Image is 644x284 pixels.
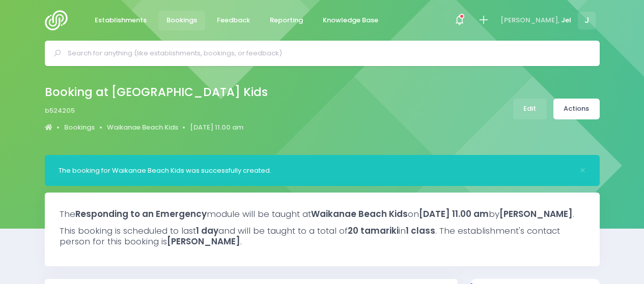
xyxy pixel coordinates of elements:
a: Establishments [87,11,155,30]
a: Actions [553,99,600,119]
span: Jel [561,15,571,25]
a: Bookings [158,11,206,30]
a: Bookings [64,122,95,133]
strong: 20 tamariki [348,225,399,237]
a: Waikanae Beach Kids [107,122,178,133]
strong: 1 day [196,225,218,237]
span: Reporting [270,15,303,25]
span: Bookings [166,15,197,25]
a: Reporting [262,11,312,30]
h3: The module will be taught at on by . [60,209,585,219]
strong: 1 class [406,225,435,237]
strong: Responding to an Emergency [75,208,207,220]
h2: Booking at [GEOGRAPHIC_DATA] Kids [45,85,268,99]
div: The booking for Waikanae Beach Kids was successfully created. [59,166,573,176]
button: Close [579,167,586,174]
a: Feedback [209,11,259,30]
input: Search for anything (like establishments, bookings, or feedback) [68,46,585,61]
a: Knowledge Base [315,11,387,30]
span: J [578,12,596,29]
h3: This booking is scheduled to last and will be taught to a total of in . The establishment's conta... [60,226,585,246]
strong: Waikanae Beach Kids [311,208,408,220]
strong: [PERSON_NAME] [499,208,573,220]
span: b524205 [45,106,75,116]
a: [DATE] 11.00 am [190,122,243,133]
span: Feedback [217,15,250,25]
strong: [PERSON_NAME] [167,235,240,247]
img: Logo [45,10,74,30]
span: Establishments [95,15,147,25]
span: Knowledge Base [323,15,378,25]
strong: [DATE] 11.00 am [419,208,489,220]
span: [PERSON_NAME], [500,15,559,25]
a: Edit [513,99,547,119]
